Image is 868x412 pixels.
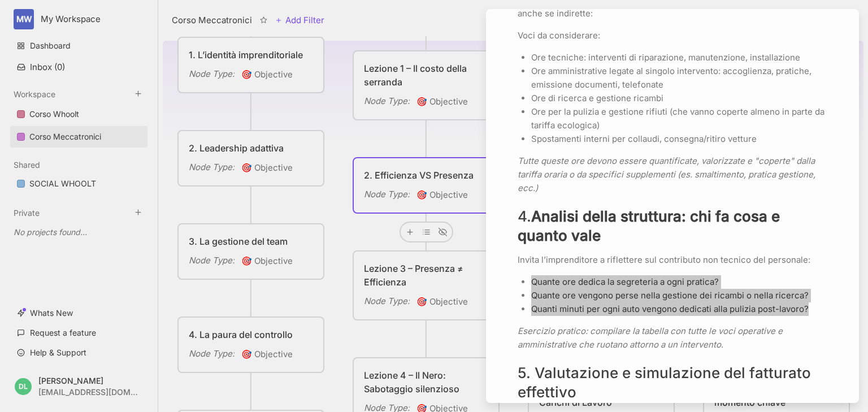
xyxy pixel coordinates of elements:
[518,155,818,193] em: Tutte queste ore devono essere quantificate, valorizzate e "coperte" dalla tariffa oraria o da sp...
[531,92,827,105] p: Ore di ricerca e gestione ricambi
[518,253,827,267] p: Invita l’imprenditore a riflettere sul contributo non tecnico del personale:
[518,207,827,245] h2: 4.
[518,326,785,350] em: Esercizio pratico: compilare la tabella con tutte le voci operative e amministrative che ruotano ...
[531,275,827,289] p: Quante ore dedica la segreteria a ogni pratica?
[518,324,827,352] p: .
[531,132,827,146] p: Spostamenti interni per collaudi, consegna/ritiro vetture
[518,363,827,401] h2: 5. Valutazione e simulazione del fatturato effettivo
[531,105,827,132] p: Ore per la pulizia e gestione rifiuti (che vanno coperte almeno in parte da tariffa ecologica)
[531,302,827,316] p: Quanti minuti per ogni auto vengono dedicati alla pulizia post-lavoro?
[531,64,827,92] p: Ore amministrative legate al singolo intervento: accoglienza, pratiche, emissione documenti, tele...
[531,51,827,64] p: Ore tecniche: interventi di riparazione, manutenzione, installazione
[518,207,784,244] strong: Analisi della struttura: chi fa cosa e quanto vale
[518,29,827,42] p: Voci da considerare:
[531,289,827,302] p: Quante ore vengono perse nella gestione dei ricambi o nella ricerca?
